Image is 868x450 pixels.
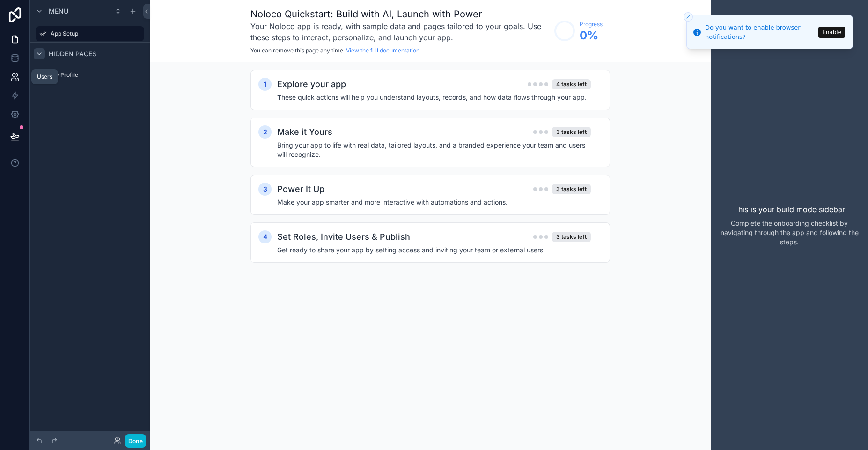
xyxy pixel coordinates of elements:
[705,23,816,41] div: Do you want to enable browser notifications?
[684,12,693,22] button: Close toast
[51,71,142,79] label: My Profile
[580,21,603,28] span: Progress
[49,7,68,16] span: Menu
[346,47,421,54] a: View the full documentation.
[250,7,550,21] h1: Noloco Quickstart: Build with AI, Launch with Power
[36,26,144,41] a: App Setup
[250,47,345,54] span: You can remove this page any time.
[734,204,845,215] p: This is your build mode sidebar
[718,219,861,247] p: Complete the onboarding checklist by navigating through the app and following the steps.
[250,21,550,43] h3: Your Noloco app is ready, with sample data and pages tailored to your goals. Use these steps to i...
[51,30,139,37] label: App Setup
[818,27,845,38] button: Enable
[37,73,52,81] div: Users
[580,28,603,43] span: 0 %
[49,49,96,59] span: Hidden pages
[36,67,144,82] a: My Profile
[125,434,146,448] button: Done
